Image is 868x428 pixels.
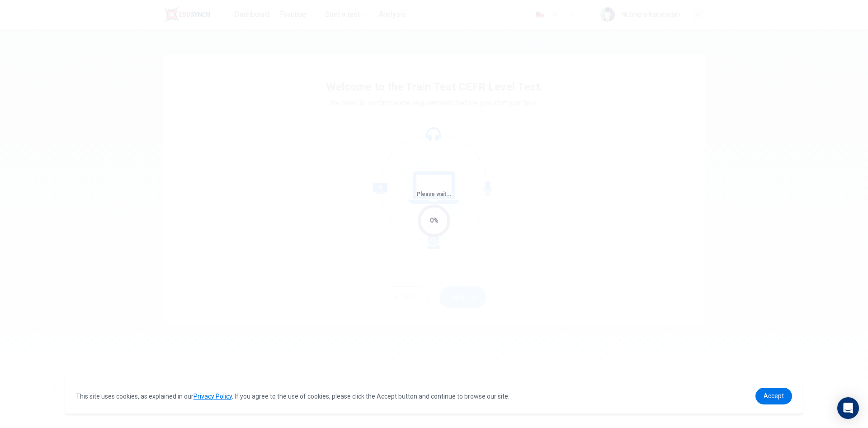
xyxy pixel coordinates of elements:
[764,392,784,399] span: Accept
[417,191,452,197] span: Please wait...
[76,393,509,400] span: This site uses cookies, as explained in our . If you agree to the use of cookies, please click th...
[837,397,859,419] div: Open Intercom Messenger
[430,215,439,226] div: 0%
[755,388,792,404] a: dismiss cookie message
[65,379,803,414] div: cookieconsent
[193,393,232,400] a: Privacy Policy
